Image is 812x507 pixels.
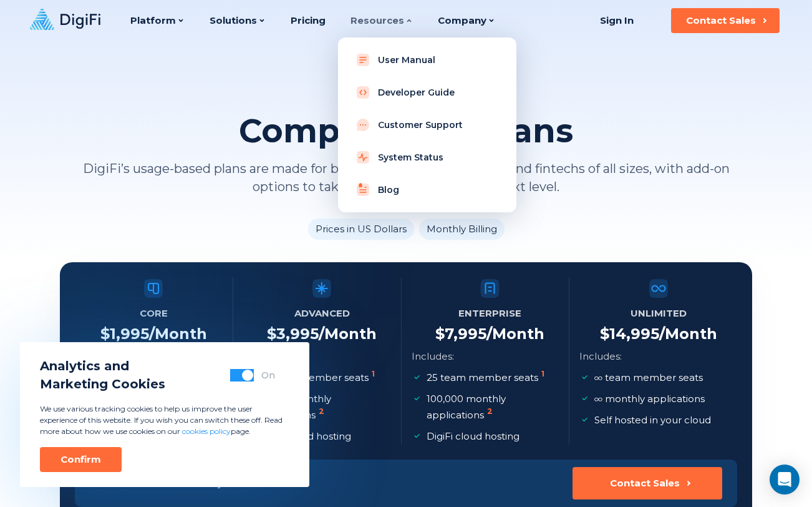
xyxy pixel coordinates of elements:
p: monthly applications [594,391,705,407]
div: Contact Sales [686,14,756,27]
a: Blog [348,177,506,202]
p: DigiFi’s usage-based plans are made for banks, credit unions, lenders and fintechs of all sizes, ... [60,160,752,196]
h5: Enterprise [458,305,521,322]
a: Developer Guide [348,80,506,105]
p: Includes: [412,348,454,365]
span: Analytics and [40,357,165,375]
div: Open Intercom Messenger [770,465,800,495]
h4: $ 3,995 [267,325,377,343]
p: team member seats [594,370,703,386]
p: 10 team member seats [258,370,377,386]
a: Sign In [584,8,649,33]
button: Contact Sales [671,8,780,33]
span: /Month [486,325,544,343]
h4: $ 14,995 [600,325,717,343]
span: /Month [319,325,377,343]
sup: 1 [541,369,544,378]
sup: 1 [372,369,375,378]
p: 100,000 monthly applications [427,391,557,423]
button: Confirm [40,447,122,472]
span: /Month [659,325,717,343]
li: Prices in US Dollars [308,219,414,240]
p: 10,000 monthly applications [258,391,389,423]
h4: $ 7,995 [435,325,544,343]
p: Self hosted in your cloud [594,412,711,428]
p: 25 team member seats [427,370,547,386]
p: We use various tracking cookies to help us improve the user experience of this website. If you wi... [40,403,289,437]
div: Contact Sales [610,477,680,490]
div: Confirm [60,453,101,466]
h5: Unlimited [631,305,687,322]
span: Marketing Cookies [40,375,165,393]
p: Includes: [579,348,622,365]
sup: 2 [319,406,324,416]
a: User Manual [348,47,506,72]
h2: Compare Our Plans [239,112,573,150]
li: Monthly Billing [419,219,505,240]
p: DigiFi cloud hosting [427,428,520,445]
button: Contact Sales [573,467,722,500]
h5: Advanced [294,305,350,322]
a: cookies policy [182,426,231,436]
sup: 2 [487,406,493,416]
a: System Status [348,145,506,170]
a: Customer Support [348,112,506,137]
div: On [261,369,275,381]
